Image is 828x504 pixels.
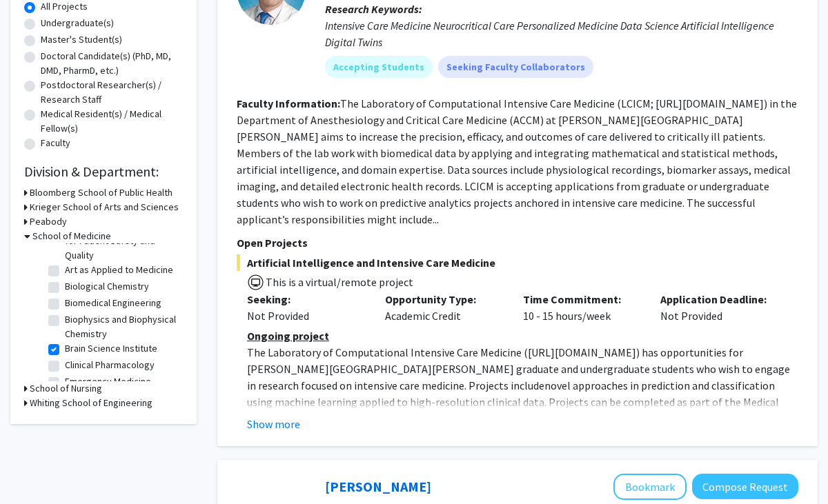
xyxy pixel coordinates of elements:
label: Biophysics and Biophysical Chemistry [65,312,179,341]
p: Open Projects [237,234,798,251]
label: Postdoctoral Researcher(s) / Research Staff [41,78,183,107]
h2: Division & Department: [24,163,183,180]
label: Biological Chemistry [65,279,149,294]
p: Opportunity Type: [385,291,502,308]
label: Undergraduate(s) [41,16,114,30]
span: ) has opportunities for [PERSON_NAME][GEOGRAPHIC_DATA][PERSON_NAME] graduate and undergraduate st... [247,345,790,392]
h3: Peabody [30,214,67,229]
label: Art as Applied to Medicine [65,263,173,277]
h3: Whiting School of Engineering [30,396,152,410]
p: Seeking: [247,291,364,308]
label: Faculty [41,136,70,150]
b: Faculty Information: [237,97,340,110]
span: This is a virtual/remote project [264,275,413,289]
div: Not Provided [247,308,364,324]
label: Clinical Pharmacology [65,358,155,372]
p: Time Commitment: [523,291,640,308]
span: The Laboratory of Computational Intensive Care Medicine ( [247,345,528,359]
div: Academic Credit [375,291,513,324]
button: Compose Request to Carlos Romo [692,474,798,499]
h3: Bloomberg School of Public Health [30,185,172,200]
mat-chip: Seeking Faculty Collaborators [438,56,593,78]
p: Application Deadline: [660,291,778,308]
label: Brain Science Institute [65,341,157,356]
h3: Krieger School of Arts and Sciences [30,200,179,214]
h3: School of Nursing [30,381,102,396]
span: Artificial Intelligence and Intensive Care Medicine [237,254,798,271]
span: novel approaches in prediction and classification using machine learning applied to high-resoluti... [247,379,779,425]
label: Doctoral Candidate(s) (PhD, MD, DMD, PharmD, etc.) [41,49,183,78]
mat-chip: Accepting Students [325,56,433,78]
label: Emergency Medicine [65,374,151,389]
button: Add Carlos Romo to Bookmarks [613,474,687,500]
div: Not Provided [650,291,788,324]
label: Master's Student(s) [41,32,122,47]
a: [PERSON_NAME] [325,478,431,495]
iframe: Chat [10,442,59,494]
h3: School of Medicine [32,229,111,243]
b: Research Keywords: [325,2,422,16]
div: Intensive Care Medicine Neurocritical Care Personalized Medicine Data Science Artificial Intellig... [325,17,798,50]
u: Ongoing project [247,329,329,343]
button: Show more [247,416,300,432]
fg-read-more: The Laboratory of Computational Intensive Care Medicine (LCICM; [URL][DOMAIN_NAME]) in the Depart... [237,97,797,226]
div: 10 - 15 hours/week [513,291,651,324]
label: Medical Resident(s) / Medical Fellow(s) [41,107,183,136]
label: Biomedical Engineering [65,296,161,310]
